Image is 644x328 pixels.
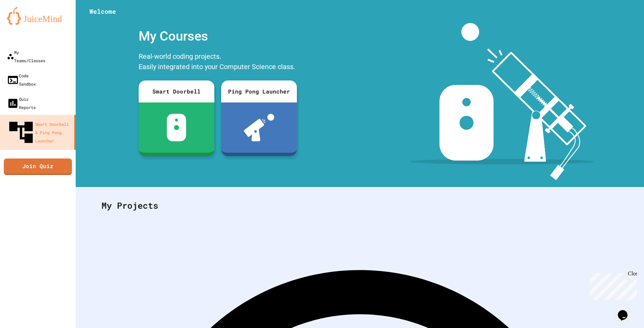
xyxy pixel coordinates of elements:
div: Real-world coding projects. Easily integrated into your Computer Science class. [135,50,300,75]
div: My Courses [135,23,300,50]
iframe: chat widget [587,271,637,300]
img: ppl-with-ball.png [244,114,275,141]
iframe: chat widget [615,300,637,321]
div: Quiz Reports [7,95,36,111]
a: Join Quiz [4,158,72,175]
div: My Projects [95,192,625,219]
div: My Teams/Classes [7,48,45,65]
img: logo-orange.svg [7,7,69,25]
div: Ping Pong Launcher [221,80,297,102]
div: Smart Doorbell & Ping Pong Launcher [7,118,72,146]
img: banner-image-my-projects.png [410,23,594,180]
div: Smart Doorbell [139,80,214,102]
img: sdb-white.svg [167,114,186,141]
div: Chat with us now!Close [3,3,47,44]
div: Code Sandbox [7,72,36,88]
